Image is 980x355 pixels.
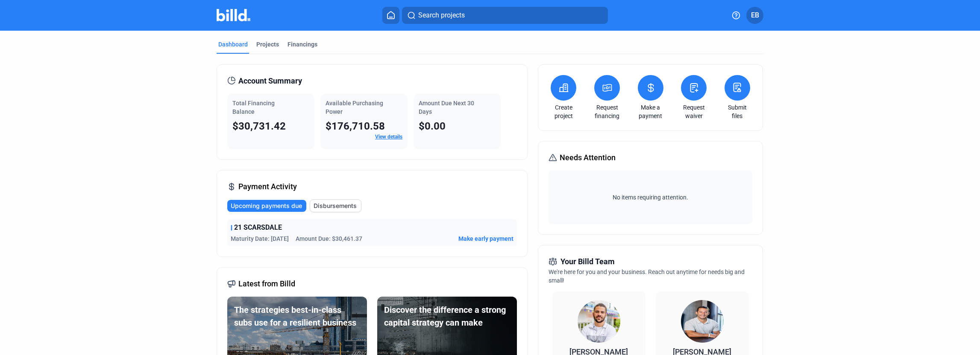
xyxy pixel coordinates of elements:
[552,193,748,202] span: No items requiring attention.
[722,103,752,120] a: Submit files
[232,100,275,115] span: Total Financing Balance
[231,234,289,243] span: Maturity Date: [DATE]
[231,202,302,210] span: Upcoming payments due
[419,120,446,132] span: $0.00
[217,9,250,21] img: Billd Company Logo
[578,300,620,343] img: Relationship Manager
[227,200,306,212] button: Upcoming payments due
[419,100,474,115] span: Amount Due Next 30 Days
[288,40,317,49] div: Financings
[296,234,362,243] span: Amount Due: $30,461.37
[375,134,402,140] a: View details
[402,7,608,24] button: Search projects
[418,10,465,20] span: Search projects
[238,278,295,290] span: Latest from Billd
[326,100,383,115] span: Available Purchasing Power
[549,268,745,284] span: We're here for you and your business. Reach out anytime for needs big and small!
[592,103,622,120] a: Request financing
[751,10,759,20] span: EB
[384,303,510,329] div: Discover the difference a strong capital strategy can make
[310,199,361,212] button: Disbursements
[560,256,615,268] span: Your Billd Team
[238,181,297,193] span: Payment Activity
[560,152,616,164] span: Needs Attention
[549,103,578,120] a: Create project
[636,103,666,120] a: Make a payment
[234,222,282,233] span: 21 SCARSDALE
[234,303,360,329] div: The strategies best-in-class subs use for a resilient business
[679,103,709,120] a: Request waiver
[218,40,248,49] div: Dashboard
[256,40,279,49] div: Projects
[326,120,385,132] span: $176,710.58
[238,75,302,87] span: Account Summary
[232,120,286,132] span: $30,731.42
[681,300,724,343] img: Territory Manager
[314,202,357,210] span: Disbursements
[746,7,763,24] button: EB
[458,234,513,243] button: Make early payment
